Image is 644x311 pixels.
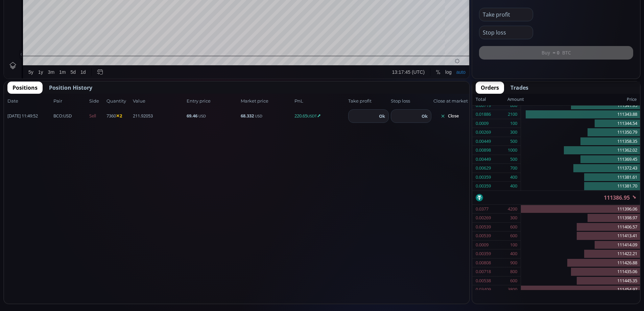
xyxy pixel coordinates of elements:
[510,231,517,240] div: 600
[476,182,491,191] div: 0.00359
[510,223,517,231] div: 600
[55,272,62,277] div: 1m
[91,4,111,9] div: Compare
[159,17,163,22] div: C
[7,82,43,94] button: Positions
[521,214,640,223] div: 111398.97
[476,137,491,146] div: 0.00449
[508,146,517,155] div: 1000
[521,285,640,294] div: 111454.97
[44,16,64,22] div: Bitcoin
[521,249,640,259] div: 111422.21
[6,90,11,97] div: 
[510,241,517,249] div: 100
[134,17,136,22] div: L
[107,17,111,22] div: H
[429,268,439,281] div: Toggle Percentage
[85,17,105,22] div: 113493.59
[126,4,147,9] div: Indicators
[67,272,72,277] div: 5d
[106,113,131,119] span: 7360
[69,16,75,22] div: Market open
[476,231,491,240] div: 0.00539
[521,259,640,268] div: 111426.88
[510,84,528,92] span: Trades
[476,249,491,258] div: 0.00359
[13,84,38,92] span: Positions
[505,82,533,94] button: Trades
[116,113,122,119] b: ✕2
[476,119,488,128] div: 0.0009
[294,113,346,119] span: 220.65
[521,155,640,164] div: 111369.45
[476,173,491,182] div: 0.00359
[510,119,517,128] div: 100
[521,231,640,241] div: 111413.41
[7,113,51,119] span: [DATE] 11:49:52
[53,98,87,105] span: Pair
[136,17,157,22] div: 110929.48
[510,276,517,285] div: 600
[255,113,262,118] small: USD
[521,146,640,155] div: 111362.02
[508,205,517,214] div: 4200
[476,164,491,173] div: 0.00629
[33,16,44,22] div: 1D
[521,182,640,191] div: 111381.70
[476,110,491,119] div: 0.01886
[187,113,197,119] b: 69.46
[89,113,104,119] span: Sell
[388,272,421,277] span: 13:17:45 (UTC)
[241,113,254,119] b: 68.332
[91,268,101,281] div: Go to
[476,155,491,164] div: 0.00449
[510,259,517,267] div: 900
[106,98,131,105] span: Quantity
[377,112,387,120] button: Ok
[34,272,39,277] div: 1y
[521,119,640,128] div: 111344.54
[163,17,183,22] div: 111386.95
[521,241,640,250] div: 111414.09
[508,110,517,119] div: 2100
[348,98,389,105] span: Take profit
[476,214,491,222] div: 0.00269
[294,98,346,105] span: PnL
[133,98,185,105] span: Value
[24,272,29,277] div: 5y
[53,113,72,119] span: :USD
[510,182,517,191] div: 400
[80,17,84,22] div: O
[89,98,104,105] span: Side
[386,268,423,281] button: 13:17:45 (UTC)
[420,112,430,120] button: Ok
[521,101,640,110] div: 111341.95
[49,84,92,92] span: Position History
[476,259,491,267] div: 0.00808
[476,82,504,94] button: Orders
[439,268,450,281] div: Toggle Log Scale
[16,252,19,262] div: Hide Drawings Toolbar
[481,84,499,92] span: Orders
[307,113,317,118] small: USDT
[76,272,82,277] div: 1d
[521,267,640,276] div: 111435.06
[44,272,50,277] div: 3m
[57,4,61,9] div: D
[524,95,637,104] div: Price
[133,113,185,119] span: 211.92053
[476,285,491,294] div: 0.03409
[472,191,640,204] div: 111386.95
[185,17,223,22] div: −2106.64 (−1.86%)
[510,164,517,173] div: 700
[198,113,206,118] small: USD
[433,111,466,121] button: Close
[476,276,491,285] div: 0.00538
[510,128,517,137] div: 300
[521,173,640,182] div: 111381.61
[510,267,517,276] div: 800
[521,164,640,173] div: 111372.43
[7,98,51,105] span: Date
[510,249,517,258] div: 400
[521,110,640,119] div: 111343.88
